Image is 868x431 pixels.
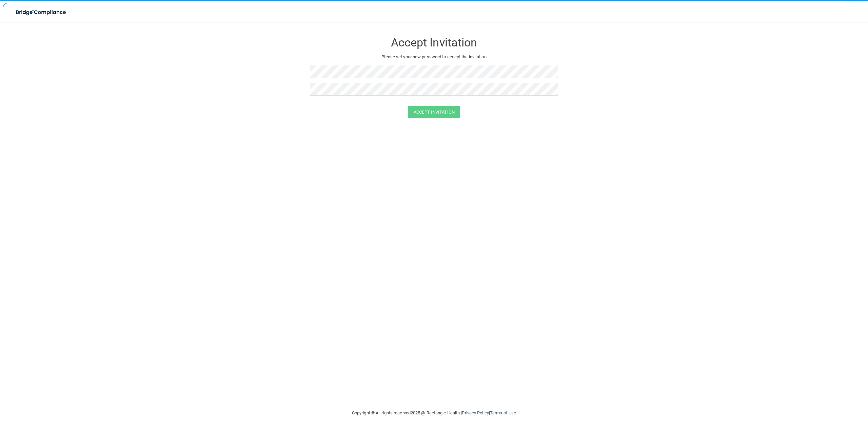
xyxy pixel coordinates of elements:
div: Copyright © All rights reserved 2025 @ Rectangle Health | | [310,402,558,424]
button: Accept Invitation [408,106,460,118]
h3: Accept Invitation [310,36,558,49]
img: bridge_compliance_login_screen.278c3ca4.svg [10,5,73,19]
p: Please set your new password to accept the invitation [315,53,553,61]
a: Terms of Use [490,410,516,415]
a: Privacy Policy [462,410,489,415]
